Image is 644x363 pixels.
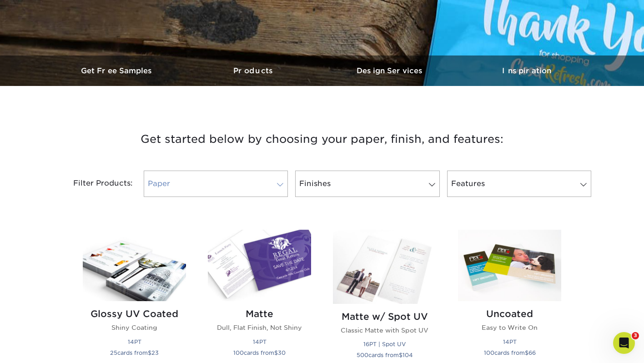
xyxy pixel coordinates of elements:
h2: Matte w/ Spot UV [333,311,436,322]
small: cards from [484,349,536,356]
p: Classic Matte with Spot UV [333,326,436,335]
a: Finishes [295,171,439,197]
span: 100 [484,349,494,356]
span: 23 [151,349,159,356]
span: $ [148,349,151,356]
img: Glossy UV Coated Postcards [83,230,186,301]
small: cards from [233,349,286,356]
h2: Glossy UV Coated [83,308,186,319]
a: Features [447,171,591,197]
span: 30 [278,349,286,356]
small: 14PT [253,338,267,345]
img: Matte w/ Spot UV Postcards [333,230,436,303]
h3: Design Services [322,66,458,75]
span: $ [525,349,528,356]
img: Uncoated Postcards [458,230,561,301]
a: Design Services [322,55,458,86]
span: 66 [528,349,536,356]
div: Filter Products: [49,171,140,197]
span: $ [399,352,402,358]
h3: Products [186,66,322,75]
span: 100 [233,349,244,356]
span: 25 [110,349,117,356]
h2: Matte [208,308,311,319]
small: 16PT | Spot UV [363,341,406,348]
a: Inspiration [458,55,595,86]
h3: Inspiration [458,66,595,75]
a: Paper [144,171,288,197]
h3: Get Free Samples [49,66,186,75]
span: $ [274,349,278,356]
span: 3 [632,332,639,339]
a: Products [186,55,322,86]
small: 14PT [503,338,517,345]
span: 104 [402,352,413,358]
img: Matte Postcards [208,230,311,301]
p: Easy to Write On [458,323,561,332]
iframe: Intercom live chat [613,332,635,354]
span: 500 [357,352,368,358]
a: Get Free Samples [49,55,186,86]
h3: Get started below by choosing your paper, finish, and features: [56,119,588,160]
p: Dull, Flat Finish, Not Shiny [208,323,311,332]
small: cards from [357,352,413,358]
small: 14PT [128,338,141,345]
p: Shiny Coating [83,323,186,332]
iframe: Google Customer Reviews [2,335,77,360]
h2: Uncoated [458,308,561,319]
small: cards from [110,349,159,356]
